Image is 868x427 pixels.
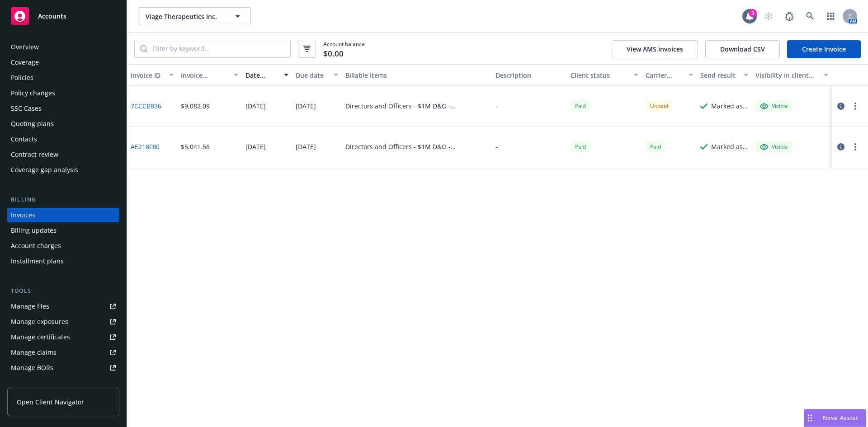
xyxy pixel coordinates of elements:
a: Accounts [7,4,119,29]
a: Start snowing [759,7,778,25]
div: Installment plans [11,254,64,268]
div: Invoice ID [131,70,164,80]
div: Paid [646,141,665,152]
div: Manage files [11,299,49,314]
div: Tools [7,286,119,296]
a: Invoices [7,208,119,222]
div: Contacts [11,132,37,146]
div: Coverage gap analysis [11,163,78,177]
span: Accounts [38,13,66,20]
span: Account balance [323,40,365,57]
div: Description [495,70,563,80]
div: Manage certificates [11,330,70,344]
span: Nova Assist [823,414,859,422]
a: Policy changes [7,86,119,100]
div: SSC Cases [11,101,42,116]
a: Coverage gap analysis [7,163,119,177]
button: Nova Assist [804,409,866,427]
button: View AMS invoices [612,40,698,58]
div: [DATE] [296,142,316,151]
div: Visible [760,143,788,151]
a: Manage certificates [7,330,119,344]
a: Report a Bug [780,7,798,25]
div: $5,041.56 [181,142,210,151]
button: Download CSV [705,40,780,58]
div: - [495,101,498,111]
div: Manage claims [11,345,57,360]
div: Billing [7,195,119,204]
button: Invoice ID [127,64,177,86]
a: Contacts [7,132,119,146]
button: Billable items [342,64,492,86]
button: Description [492,64,567,86]
div: Policy changes [11,86,55,100]
a: Coverage [7,55,119,70]
button: Send result [697,64,752,86]
div: Marked as sent [711,101,748,111]
button: Due date [292,64,342,86]
div: 3 [749,9,757,17]
span: Open Client Navigator [17,397,84,407]
a: 7CCCB836 [131,101,161,111]
div: Paid [571,100,590,112]
div: Invoices [11,208,35,222]
div: Unpaid [646,100,673,112]
div: Manage exposures [11,314,68,329]
a: Quoting plans [7,117,119,131]
div: Coverage [11,55,39,70]
div: Send result [700,70,738,80]
div: Contract review [11,147,58,162]
div: Quoting plans [11,117,54,131]
div: Client status [571,70,628,80]
div: Marked as sent [711,142,748,151]
div: Overview [11,40,39,54]
a: Billing updates [7,223,119,238]
a: Overview [7,40,119,54]
div: Date issued [245,70,278,80]
a: Manage BORs [7,361,119,375]
div: Billable items [345,70,488,80]
div: Directors and Officers - $1M D&O - EKS3554804 [345,142,488,151]
a: Manage exposures [7,314,119,329]
span: Viage Therapeutics Inc. [146,12,224,21]
div: Visibility in client dash [755,70,818,80]
button: Visibility in client dash [752,64,832,86]
a: Create Invoice [787,40,861,58]
div: Invoice amount [181,70,229,80]
button: Date issued [242,64,292,86]
button: Client status [567,64,642,86]
a: Manage files [7,299,119,314]
span: $0.00 [323,48,344,60]
a: Manage claims [7,345,119,360]
a: SSC Cases [7,101,119,116]
div: [DATE] [296,101,316,111]
div: [DATE] [245,142,266,151]
button: Carrier status [642,64,697,86]
a: Search [801,7,819,25]
div: Account charges [11,239,61,253]
a: AE218F80 [131,142,160,151]
div: - [495,142,498,151]
input: Filter by keyword... [147,40,290,57]
a: Summary of insurance [7,376,119,390]
div: Carrier status [646,70,684,80]
div: Summary of insurance [11,376,80,390]
div: Drag to move [804,409,816,427]
svg: Search [140,45,147,52]
a: Contract review [7,147,119,162]
a: Account charges [7,239,119,253]
div: Manage BORs [11,361,53,375]
button: Invoice amount [177,64,242,86]
a: Switch app [822,7,840,25]
div: Visible [760,102,788,110]
div: Paid [571,141,590,152]
div: Billing updates [11,223,57,238]
div: Directors and Officers - $1M D&O - EKS3582048 [345,101,488,111]
div: Policies [11,70,33,85]
a: Policies [7,70,119,85]
a: Installment plans [7,254,119,268]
